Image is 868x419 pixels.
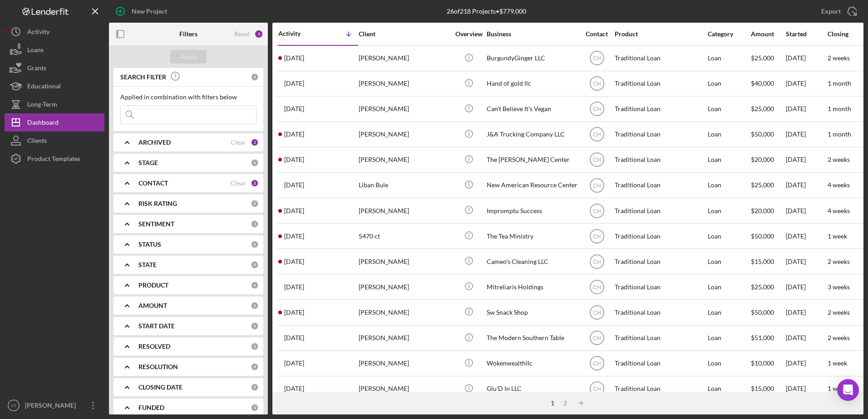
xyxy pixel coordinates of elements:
time: 2025-07-23 10:40 [284,334,304,341]
b: ARCHIVED [138,139,171,146]
div: Educational [27,77,61,97]
div: $25,000 [751,275,785,299]
div: $25,000 [751,97,785,121]
b: CONTACT [138,180,168,187]
text: CH [593,258,601,265]
div: Loan [708,199,750,223]
b: SEARCH FILTER [120,73,166,81]
div: [PERSON_NAME] [359,148,449,172]
div: Loan [708,351,750,375]
b: RISK RATING [138,200,177,207]
div: [PERSON_NAME] [359,300,449,324]
time: 2025-08-08 18:46 [284,181,304,189]
div: Dashboard [27,113,59,134]
div: New Project [132,2,167,20]
div: [PERSON_NAME] [359,351,449,375]
time: 2 weeks [828,308,850,316]
text: CH [593,361,601,367]
div: $20,000 [751,148,785,172]
button: New Project [109,2,176,20]
div: [PERSON_NAME] [359,275,449,299]
div: 0 [251,159,259,167]
div: $20,000 [751,199,785,223]
text: CH [593,157,601,163]
time: 2 weeks [828,258,850,265]
div: 2 [251,179,259,187]
time: 1 month [828,105,851,112]
div: Traditional Loan [615,148,705,172]
div: The Tea Ministry [487,224,577,248]
div: Liban Bule [359,173,449,197]
div: J&A Trucking Company LLC [487,122,577,146]
div: Traditional Loan [615,97,705,121]
div: [PERSON_NAME] [359,72,449,96]
div: Can't Believe It's Vegan [487,97,577,121]
div: Open Intercom Messenger [837,379,859,401]
div: 0 [251,342,259,351]
div: [DATE] [786,275,827,299]
b: FUNDED [138,404,164,411]
div: [DATE] [786,122,827,146]
button: Educational [5,77,104,95]
div: [PERSON_NAME] [359,249,449,273]
div: The Modern Southern Table [487,326,577,350]
div: Traditional Loan [615,173,705,197]
div: 26 of 218 Projects • $779,000 [447,8,526,15]
a: Long-Term [5,95,104,113]
div: Amount [751,30,785,38]
div: [PERSON_NAME] [359,122,449,146]
time: 1 week [828,359,847,367]
time: 2025-08-22 15:46 [284,80,304,87]
div: [DATE] [786,173,827,197]
div: 0 [251,240,259,248]
div: 3 [254,29,263,39]
div: [PERSON_NAME] [359,377,449,401]
div: Loan [708,300,750,324]
div: Traditional Loan [615,249,705,273]
div: Traditional Loan [615,224,705,248]
text: CH [593,386,601,392]
div: 0 [251,383,259,391]
div: $40,000 [751,72,785,96]
text: CH [593,55,601,62]
div: Grants [27,59,46,79]
div: Mitreliaris Holdings [487,275,577,299]
div: [DATE] [786,377,827,401]
button: Product Templates [5,150,104,168]
b: SENTIMENT [138,220,174,228]
div: $25,000 [751,46,785,70]
a: Loans [5,41,104,59]
b: RESOLUTION [138,363,178,370]
div: 1 [251,138,259,146]
div: 1 [546,400,559,407]
div: 0 [251,363,259,371]
div: Loan [708,148,750,172]
div: Activity [27,23,49,43]
time: 2025-08-21 21:00 [284,105,304,112]
button: Activity [5,23,104,41]
button: Apply [170,50,207,63]
div: [PERSON_NAME] [359,199,449,223]
div: [DATE] [786,326,827,350]
div: 0 [251,261,259,269]
time: 3 weeks [828,283,850,291]
div: 0 [251,302,259,310]
div: Traditional Loan [615,300,705,324]
text: CH [593,310,601,316]
div: [PERSON_NAME] [359,97,449,121]
div: $15,000 [751,377,785,401]
div: Long-Term [27,95,57,116]
div: The [PERSON_NAME] Center [487,148,577,172]
time: 2025-08-07 15:15 [284,258,304,265]
div: $50,000 [751,122,785,146]
div: $50,000 [751,224,785,248]
div: Export [821,2,841,20]
div: [DATE] [786,97,827,121]
b: STATUS [138,241,161,248]
text: CH [593,208,601,214]
time: 1 month [828,130,851,138]
time: 2025-07-22 18:42 [284,360,304,367]
b: CLOSING DATE [138,384,182,391]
